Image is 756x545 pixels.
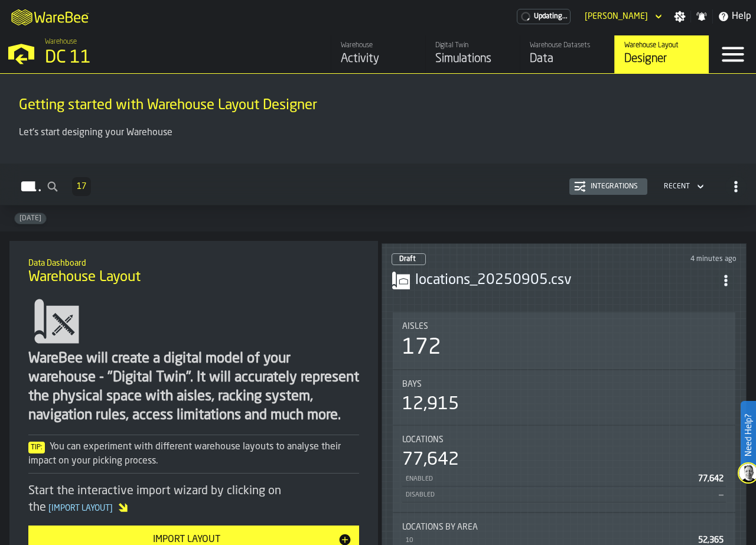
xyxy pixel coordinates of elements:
div: Simulations [435,51,510,67]
span: Bays [402,380,422,389]
span: Warehouse [45,38,77,46]
p: Let's start designing your Warehouse [19,126,737,140]
div: DropdownMenuValue-4 [659,180,706,194]
a: link-to-/wh/i/2e91095d-d0fa-471d-87cf-b9f7f81665fc/simulations [425,35,520,73]
label: button-toggle-Help [713,9,756,24]
div: StatList-item-Disabled [402,487,726,502]
span: Import Layout [46,504,115,513]
div: Title [402,523,726,532]
div: Disabled [405,491,714,499]
h3: locations_20250905.csv [415,271,715,290]
div: stat-Aisles [393,312,735,369]
span: Tip: [28,442,45,453]
div: Designer [624,51,699,67]
span: Help [732,9,751,24]
div: Title [402,322,726,331]
span: 17 [77,182,86,191]
h2: Sub Title [28,256,359,268]
div: title-Getting started with Warehouse Layout Designer [9,83,747,126]
div: stat-Bays [393,370,735,425]
div: Activity [341,51,416,67]
div: Title [402,380,726,389]
span: 2025-05-30 [15,214,46,223]
label: button-toggle-Settings [669,11,690,22]
span: Updating... [534,12,568,21]
div: StatList-item-Enabled [402,471,726,487]
div: status-0 2 [392,253,426,265]
span: Locations [402,435,444,445]
div: 10 [405,537,693,544]
div: DC 11 [45,47,321,68]
span: [ [48,504,51,513]
label: button-toggle-Notifications [691,11,712,22]
div: Warehouse [341,41,416,50]
div: Updated: 9/5/2025, 2:44:03 PM Created: 9/5/2025, 2:05:43 PM [582,255,737,263]
div: You can experiment with different warehouse layouts to analyse their impact on your picking process. [28,440,359,468]
span: Locations by Area [402,523,478,532]
div: Title [402,435,726,445]
div: Enabled [405,475,693,483]
div: 172 [402,336,441,360]
span: — [719,491,724,499]
div: Start the interactive import wizard by clicking on the [28,483,359,516]
div: DropdownMenuValue-Kim Jonsson [580,9,664,24]
div: Warehouse Layout [624,41,699,50]
span: Getting started with Warehouse Layout Designer [19,96,317,115]
span: Warehouse Layout [28,268,141,287]
h2: Sub Title [19,94,737,96]
div: Integrations [586,182,643,191]
div: title-Warehouse Layout [19,250,369,293]
div: WareBee will create a digital model of your warehouse - "Digital Twin". It will accurately repres... [28,350,359,425]
div: 77,642 [402,449,459,471]
span: 77,642 [698,475,724,483]
div: stat-Locations [393,426,735,512]
div: Digital Twin [435,41,510,50]
label: button-toggle-Menu [709,35,756,73]
a: link-to-/wh/i/2e91095d-d0fa-471d-87cf-b9f7f81665fc/pricing/ [517,9,571,24]
div: Data [530,51,605,67]
div: DropdownMenuValue-4 [664,182,690,191]
div: DropdownMenuValue-Kim Jonsson [585,12,648,21]
div: 12,915 [402,394,459,415]
span: Aisles [402,322,428,331]
a: link-to-/wh/i/2e91095d-d0fa-471d-87cf-b9f7f81665fc/data [520,35,614,73]
div: ButtonLoadMore-Load More-Prev-First-Last [67,177,96,196]
a: link-to-/wh/i/2e91095d-d0fa-471d-87cf-b9f7f81665fc/designer [614,35,709,73]
label: Need Help? [742,402,755,468]
a: link-to-/wh/i/2e91095d-d0fa-471d-87cf-b9f7f81665fc/feed/ [331,35,425,73]
span: ] [110,504,113,513]
div: Warehouse Datasets [530,41,605,50]
button: button-Integrations [569,178,647,195]
div: Menu Subscription [517,9,571,24]
span: 52,365 [698,536,724,544]
span: Draft [399,256,416,263]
